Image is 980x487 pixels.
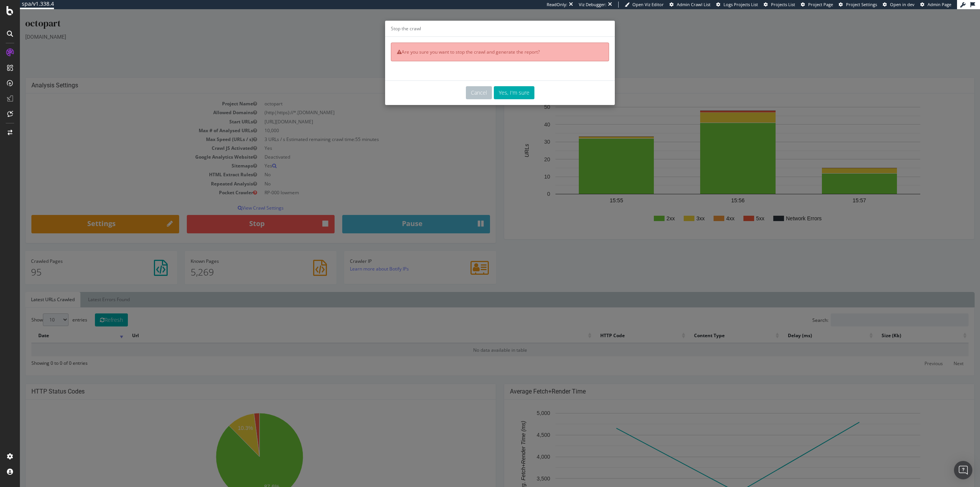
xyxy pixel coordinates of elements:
a: Projects List [764,2,795,8]
span: Admin Crawl List [677,2,710,7]
div: Open Intercom Messenger [954,461,972,479]
a: Open in dev [883,2,915,8]
div: Stop the crawl [365,11,595,28]
div: ReadOnly: [547,2,567,8]
a: Logs Projects List [716,2,758,8]
a: Admin Crawl List [670,2,710,8]
span: Open in dev [890,2,915,7]
span: Projects List [771,2,795,7]
a: Open Viz Editor [625,2,664,8]
span: Admin Page [928,2,951,7]
a: Project Settings [839,2,877,8]
button: Yes, I'm sure [474,77,514,90]
a: Project Page [801,2,833,8]
span: Logs Projects List [724,2,758,7]
span: Project Settings [846,2,877,7]
div: Viz Debugger: [579,2,606,8]
a: Admin Page [920,2,951,8]
span: Open Viz Editor [632,2,664,7]
button: Cancel [446,77,472,90]
span: Project Page [808,2,833,7]
div: Are you sure you want to stop the crawl and generate the report? [371,33,589,52]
